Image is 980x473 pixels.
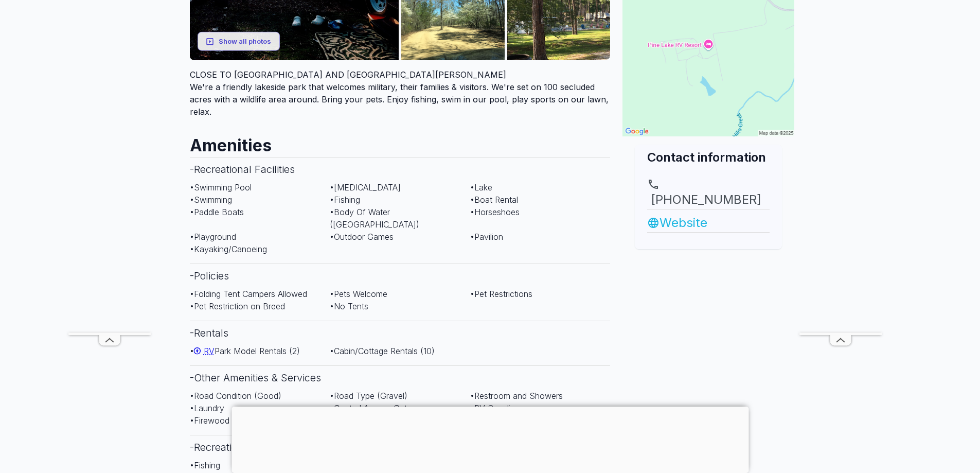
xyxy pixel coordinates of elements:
span: • Pet Restrictions [470,289,532,299]
span: • RV Supplies [470,403,519,413]
h3: - Recreational Facilities [190,157,611,181]
span: • Boat Rental [470,195,518,205]
span: • Restroom and Showers [470,391,563,401]
h2: Amenities [190,126,611,157]
span: RV [204,346,215,356]
h3: - Policies [190,264,611,288]
span: • Kayaking/Canoeing [190,244,267,254]
div: We're a friendly lakeside park that welcomes military, their families & visitors. We're set on 10... [190,68,611,118]
span: • Lake [470,182,492,192]
h3: - Recreation Nearby (within 10 miles) [190,435,611,459]
a: [PHONE_NUMBER] [647,178,770,209]
span: • Swimming Pool [190,182,252,192]
span: • Road Condition (Good) [190,391,281,401]
iframe: Advertisement [799,24,882,332]
span: • Pets Welcome [330,289,387,299]
span: • Folding Tent Campers Allowed [190,289,307,299]
span: • No Tents [330,301,368,311]
span: • Pet Restriction on Breed [190,301,285,311]
span: CLOSE TO [GEOGRAPHIC_DATA] AND [GEOGRAPHIC_DATA][PERSON_NAME] [190,69,506,80]
span: • Outdoor Games [330,232,394,242]
iframe: Advertisement [231,407,749,470]
span: • Pavilion [470,232,503,242]
h3: - Other Amenities & Services [190,365,611,390]
h2: Contact information [647,149,770,166]
span: • Road Type (Gravel) [330,391,407,401]
a: RV [194,346,215,356]
a: Website [647,214,770,232]
span: • Fishing [330,195,360,205]
span: • [MEDICAL_DATA] [330,182,401,192]
span: • Swimming [190,195,232,205]
span: • Control Access Gate [330,403,412,413]
span: • Playground [190,232,236,242]
span: • Laundry [190,403,224,413]
span: • Horseshoes [470,207,520,217]
button: Show all photos [198,32,280,51]
span: • Firewood [190,415,229,426]
span: • Cabin/Cottage Rentals (10) [330,346,435,356]
span: • Body Of Water ([GEOGRAPHIC_DATA]) [330,207,419,230]
span: • Fishing [190,460,220,470]
iframe: Advertisement [622,249,794,378]
span: • Paddle Boats [190,207,244,217]
h3: - Rentals [190,321,611,345]
iframe: Advertisement [68,24,151,332]
span: • Park Model Rentals (2) [190,346,300,356]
